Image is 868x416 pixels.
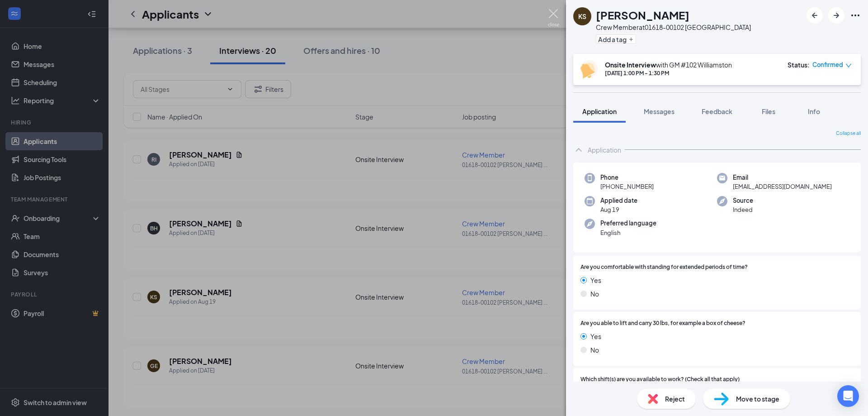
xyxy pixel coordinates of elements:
span: Move to stage [736,394,779,404]
svg: Plus [628,37,634,42]
div: Application [588,145,621,154]
b: Onsite Interview [605,61,656,69]
div: Open Intercom Messenger [837,385,859,407]
div: KS [578,12,586,21]
button: PlusAdd a tag [596,34,636,44]
svg: Ellipses [850,10,861,21]
span: Collapse all [836,130,861,137]
span: Application [582,107,617,115]
span: Files [762,107,775,115]
svg: ChevronUp [573,144,584,155]
div: with GM #102 Williamston [605,60,732,69]
span: Info [808,107,820,115]
span: Yes [590,275,601,285]
span: Confirmed [812,60,843,69]
button: ArrowRight [828,7,844,24]
span: Reject [665,394,685,404]
div: Status : [788,60,810,69]
span: down [845,62,852,69]
span: Yes [590,331,601,341]
span: Source [733,196,753,205]
span: Indeed [733,205,753,214]
span: Aug 19 [600,205,637,214]
span: No [590,289,599,299]
span: No [590,345,599,355]
span: [PHONE_NUMBER] [600,182,654,191]
span: Messages [644,107,675,115]
span: Email [733,173,832,182]
span: [EMAIL_ADDRESS][DOMAIN_NAME] [733,182,832,191]
button: ArrowLeftNew [807,7,823,24]
svg: ArrowLeftNew [809,10,820,21]
span: Which shift(s) are you available to work? (Check all that apply) [580,375,740,384]
span: Are you comfortable with standing for extended periods of time? [580,263,748,272]
svg: ArrowRight [831,10,842,21]
h1: [PERSON_NAME] [596,7,689,23]
span: Feedback [702,107,732,115]
span: Preferred language [600,219,656,228]
span: Phone [600,173,654,182]
div: Crew Member at 01618-00102 [GEOGRAPHIC_DATA] [596,23,751,32]
span: Applied date [600,196,637,205]
span: English [600,228,656,237]
div: [DATE] 1:00 PM - 1:30 PM [605,69,732,77]
span: Are you able to lift and carry 30 lbs, for example a box of cheese? [580,319,745,328]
